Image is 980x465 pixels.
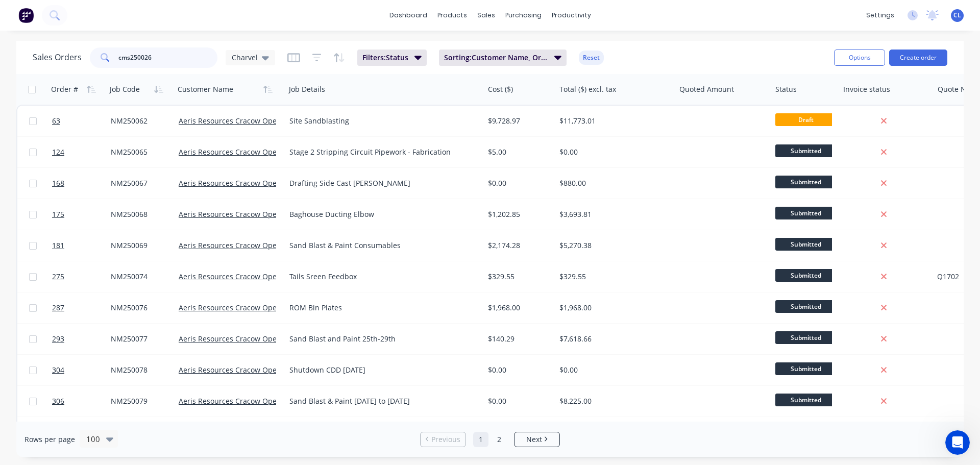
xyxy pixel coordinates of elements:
a: Previous page [421,434,465,445]
div: $329.55 [559,272,666,282]
a: Aeris Resources Cracow Operations [179,209,301,219]
div: purchasing [500,8,547,23]
a: Aeris Resources Cracow Operations [179,147,301,157]
div: NM250079 [111,396,167,406]
a: Aeris Resources Cracow Operations [179,365,301,375]
a: 124 [52,137,111,167]
span: 168 [52,178,64,188]
div: $1,202.85 [488,209,548,219]
div: NM250069 [111,240,167,251]
div: Job Code [110,84,140,94]
div: The team has confirmed that we do have a card in place to match [PERSON_NAME]’s rounding logic sp... [16,208,159,288]
div: $1,968.00 [559,303,666,313]
iframe: Intercom live chat [945,430,970,455]
span: CL [953,11,961,20]
div: Close [179,4,198,22]
button: Filters:Status [357,50,427,66]
a: Screenshot...081406.png [16,293,159,305]
div: $11,773.01 [559,116,666,126]
h1: Maricar [50,5,80,13]
div: $0.00 [559,365,666,375]
div: $9,728.97 [488,116,548,126]
span: Submitted [775,331,837,344]
span: 287 [52,303,64,313]
span: Submitted [775,300,837,313]
div: NM250078 [111,365,167,375]
div: NM250065 [111,147,167,157]
div: $0.00 [488,365,548,375]
div: Screenshot...081406.png [27,293,116,304]
div: Sand Blast & Paint Consumables [289,240,470,251]
div: productivity [547,8,596,23]
div: Quoted Amount [679,84,734,94]
div: NM250077 [111,334,167,344]
div: Cost ($) [488,84,513,94]
span: Submitted [775,207,837,219]
div: NM250068 [111,209,167,219]
div: $5.00 [488,147,548,157]
p: Active 45m ago [50,13,102,23]
div: ROM Bin Plates [289,303,470,313]
div: NM250076 [111,303,167,313]
div: $5,270.38 [559,240,666,251]
button: Home [160,4,179,23]
a: 287 [52,292,111,323]
a: 181 [52,230,111,261]
div: sales [472,8,500,23]
button: Reset [579,51,604,65]
img: Factory [18,8,34,23]
a: Page 1 is your current page [473,432,488,447]
div: $8,225.00 [559,396,666,406]
span: 293 [52,334,64,344]
button: Emoji picker [16,334,24,342]
a: 168 [52,168,111,199]
button: Options [834,50,885,66]
div: Stage 2 Stripping Circuit Pipework - Fabrication [289,147,470,157]
span: 304 [52,365,64,375]
div: settings [861,8,899,23]
a: Aeris Resources Cracow Operations [179,396,301,406]
div: Tails Sreen Feedbox [289,272,470,282]
span: Submitted [775,269,837,282]
div: Maricar says… [8,312,196,393]
div: Total ($) excl. tax [559,84,616,94]
span: Rows per page [24,434,75,445]
span: Submitted [775,362,837,375]
div: NM250067 [111,178,167,188]
div: Good morning Charvel,Please see the attached screenshot which highlights the difference in how GS... [8,102,167,311]
span: 181 [52,240,64,251]
a: Page 2 [492,432,507,447]
a: 275 [52,261,111,292]
div: $0.00 [488,178,548,188]
div: Maricar says… [8,102,196,312]
span: Draft [775,113,837,126]
div: $3,693.81 [559,209,666,219]
ul: Pagination [416,432,564,447]
div: NM250062 [111,116,167,126]
a: Aeris Resources Cracow Operations [179,303,301,312]
div: Order # [51,84,78,94]
a: 63 [52,106,111,136]
span: 275 [52,272,64,282]
div: Regarding the invoice date for converting a PO to a Bill, I’ll give [PERSON_NAME] a call to gathe... [8,312,167,374]
a: Aeris Resources Cracow Operations [179,178,301,188]
div: $0.00 [488,396,548,406]
span: Sorting: Customer Name, Order #, Job Code [444,53,548,63]
a: 175 [52,199,111,230]
div: $0.00 [559,147,666,157]
a: 304 [52,355,111,385]
a: dashboard [384,8,432,23]
div: $140.29 [488,334,548,344]
span: Submitted [775,238,837,251]
span: 306 [52,396,64,406]
div: Sand Blast and Paint 25th-29th [289,334,470,344]
a: 306 [52,386,111,417]
a: 307 [52,417,111,448]
span: Next [526,434,542,445]
div: Please see the attached screenshot which highlights the difference in how GST is calculated in MY... [16,123,159,203]
div: $1,968.00 [488,303,548,313]
div: $329.55 [488,272,548,282]
a: Aeris Resources Cracow Operations [179,116,301,126]
button: Start recording [65,334,73,342]
div: Good morning Charvel, [16,108,159,118]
